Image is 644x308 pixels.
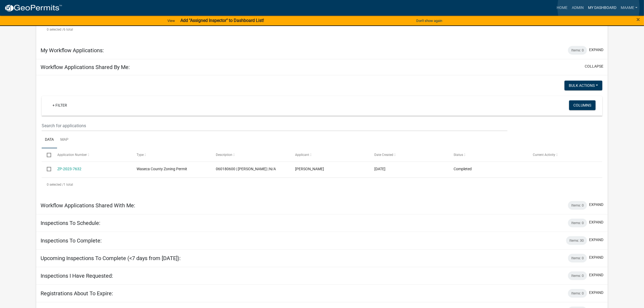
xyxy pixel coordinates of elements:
[42,120,507,131] input: Search for applications
[533,153,555,157] span: Current Activity
[589,47,603,53] button: expand
[636,16,640,23] span: ×
[42,131,57,149] a: Data
[41,290,113,297] h5: Registrations About To Expire:
[57,153,87,157] span: Application Number
[554,3,570,13] a: Home
[137,153,144,157] span: Type
[585,64,603,69] button: collapse
[36,75,608,197] div: collapse
[295,153,309,157] span: Applicant
[41,220,100,226] h5: Inspections To Schedule:
[41,237,102,244] h5: Inspections To Complete:
[589,202,603,208] button: expand
[569,100,596,110] button: Columns
[41,255,181,261] h5: Upcoming Inspections To Complete (<7 days from [DATE]):
[589,272,603,278] button: expand
[374,167,385,171] span: 09/07/2023
[42,178,602,191] div: 1 total
[568,271,587,280] div: Items: 0
[568,201,587,210] div: Items: 0
[589,290,603,296] button: expand
[570,3,586,13] a: Admin
[131,148,211,161] datatable-header-cell: Type
[619,3,640,13] a: Maame
[180,18,264,23] strong: Add "Assigned Inspector" to Dashboard List!
[589,237,603,243] button: expand
[211,148,290,161] datatable-header-cell: Description
[57,167,81,171] a: ZP-2023-7632
[295,167,324,171] span: Blake Kuiken
[636,16,640,23] button: Close
[41,273,113,279] h5: Inspections I Have Requested:
[48,100,71,110] a: + Filter
[448,148,528,161] datatable-header-cell: Status
[568,46,587,55] div: Items: 0
[47,28,64,31] span: 0 selected /
[216,167,276,171] span: 060180600 | LINDSAY R WOLFF | N/A
[216,153,232,157] span: Description
[42,23,602,36] div: 6 total
[41,64,130,70] h5: Workflow Applications Shared By Me:
[369,148,448,161] datatable-header-cell: Date Created
[414,16,444,25] button: Don't show again
[564,81,602,90] button: Bulk Actions
[290,148,369,161] datatable-header-cell: Applicant
[528,148,607,161] datatable-header-cell: Current Activity
[568,289,587,298] div: Items: 0
[566,236,587,245] div: Items: 30
[42,148,52,161] datatable-header-cell: Select
[41,47,104,54] h5: My Workflow Applications:
[568,254,587,263] div: Items: 0
[454,153,463,157] span: Status
[41,202,135,209] h5: Workflow Applications Shared With Me:
[374,153,393,157] span: Date Created
[52,148,131,161] datatable-header-cell: Application Number
[589,219,603,225] button: expand
[586,3,619,13] a: My Dashboard
[165,16,177,25] a: View
[568,219,587,227] div: Items: 0
[589,255,603,260] button: expand
[137,167,187,171] span: Waseca County Zoning Permit
[47,183,64,186] span: 0 selected /
[454,167,472,171] span: Completed
[57,131,72,149] a: Map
